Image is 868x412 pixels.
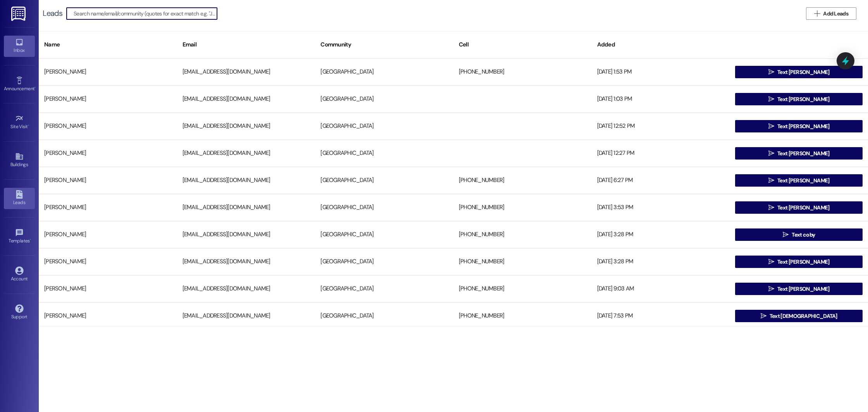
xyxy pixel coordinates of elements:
div: Name [39,35,177,54]
div: [EMAIL_ADDRESS][DOMAIN_NAME] [177,146,315,161]
input: Search name/email/community (quotes for exact match e.g. "John Smith") [74,8,217,19]
div: [PERSON_NAME] [39,173,177,188]
span: Text [PERSON_NAME] [777,177,829,185]
div: [DATE] 7:53 PM [592,308,730,324]
div: [EMAIL_ADDRESS][DOMAIN_NAME] [177,64,315,80]
i:  [768,69,774,75]
div: [DATE] 12:27 PM [592,146,730,161]
div: [EMAIL_ADDRESS][DOMAIN_NAME] [177,281,315,297]
div: [GEOGRAPHIC_DATA] [315,281,453,297]
div: [DATE] 3:28 PM [592,227,730,242]
div: [GEOGRAPHIC_DATA] [315,254,453,270]
div: [PERSON_NAME] [39,227,177,242]
div: [GEOGRAPHIC_DATA] [315,227,453,242]
div: [DATE] 9:03 AM [592,281,730,297]
div: [GEOGRAPHIC_DATA] [315,64,453,80]
span: Text [PERSON_NAME] [777,149,829,158]
div: [PHONE_NUMBER] [453,200,592,215]
div: Email [177,35,315,54]
button: Text coby [735,228,863,241]
i:  [768,204,774,211]
i:  [768,96,774,102]
div: [PHONE_NUMBER] [453,64,592,80]
i:  [814,10,820,17]
button: Text [PERSON_NAME] [735,120,863,132]
div: [PHONE_NUMBER] [453,281,592,297]
span: • [30,237,31,242]
div: [GEOGRAPHIC_DATA] [315,146,453,161]
span: Add Leads [823,10,848,18]
span: Text [PERSON_NAME] [777,285,829,293]
i:  [768,150,774,156]
span: Text [PERSON_NAME] [777,95,829,103]
div: [EMAIL_ADDRESS][DOMAIN_NAME] [177,173,315,188]
span: Text [PERSON_NAME] [777,204,829,212]
div: [GEOGRAPHIC_DATA] [315,308,453,324]
a: Inbox [4,36,35,57]
a: Site Visit • [4,112,35,133]
div: [EMAIL_ADDRESS][DOMAIN_NAME] [177,308,315,324]
span: Text [PERSON_NAME] [777,122,829,130]
img: ResiDesk Logo [11,7,27,21]
div: Cell [453,35,592,54]
div: Community [315,35,453,54]
span: • [34,85,36,90]
div: [PHONE_NUMBER] [453,227,592,242]
button: Text [PERSON_NAME] [735,147,863,160]
span: Text [PERSON_NAME] [777,258,829,266]
div: [PERSON_NAME] [39,118,177,134]
div: [PHONE_NUMBER] [453,254,592,270]
div: [DATE] 1:03 PM [592,91,730,107]
div: [EMAIL_ADDRESS][DOMAIN_NAME] [177,118,315,134]
a: Support [4,302,35,323]
i:  [761,313,766,319]
div: [GEOGRAPHIC_DATA] [315,118,453,134]
span: Text [DEMOGRAPHIC_DATA] [770,312,837,320]
div: [DATE] 12:52 PM [592,118,730,134]
a: Buildings [4,150,35,171]
div: [PERSON_NAME] [39,64,177,80]
i:  [783,232,789,238]
button: Text [PERSON_NAME] [735,93,863,105]
div: [GEOGRAPHIC_DATA] [315,173,453,188]
div: [PERSON_NAME] [39,281,177,297]
i:  [768,259,774,265]
i:  [768,123,774,129]
div: [DATE] 3:28 PM [592,254,730,270]
div: [PERSON_NAME] [39,308,177,324]
div: [EMAIL_ADDRESS][DOMAIN_NAME] [177,200,315,215]
div: [EMAIL_ADDRESS][DOMAIN_NAME] [177,91,315,107]
div: [PERSON_NAME] [39,254,177,270]
i:  [768,286,774,292]
div: [GEOGRAPHIC_DATA] [315,200,453,215]
div: Leads [43,9,62,17]
button: Text [DEMOGRAPHIC_DATA] [735,310,863,322]
div: Added [592,35,730,54]
div: [PHONE_NUMBER] [453,173,592,188]
div: [PERSON_NAME] [39,146,177,161]
span: Text coby [792,231,815,239]
div: [EMAIL_ADDRESS][DOMAIN_NAME] [177,254,315,270]
i:  [768,177,774,184]
button: Add Leads [806,7,856,20]
button: Text [PERSON_NAME] [735,66,863,78]
div: [PERSON_NAME] [39,91,177,107]
span: Text [PERSON_NAME] [777,68,829,76]
button: Text [PERSON_NAME] [735,256,863,268]
div: [DATE] 3:53 PM [592,200,730,215]
span: • [28,123,29,128]
div: [PHONE_NUMBER] [453,308,592,324]
button: Text [PERSON_NAME] [735,283,863,295]
div: [DATE] 1:53 PM [592,64,730,80]
button: Text [PERSON_NAME] [735,201,863,214]
div: [EMAIL_ADDRESS][DOMAIN_NAME] [177,227,315,242]
a: Account [4,264,35,285]
a: Templates • [4,226,35,247]
div: [PERSON_NAME] [39,200,177,215]
div: [DATE] 6:27 PM [592,173,730,188]
a: Leads [4,188,35,209]
button: Text [PERSON_NAME] [735,174,863,187]
div: [GEOGRAPHIC_DATA] [315,91,453,107]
